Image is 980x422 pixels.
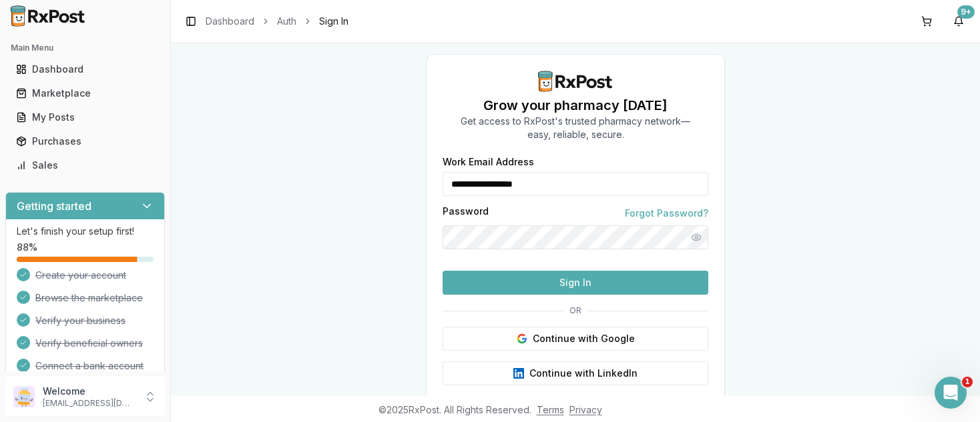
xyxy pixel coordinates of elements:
[206,15,254,28] a: Dashboard
[35,337,143,350] span: Verify beneficial owners
[11,153,160,177] a: Sales
[443,207,489,220] label: Password
[43,398,136,409] p: [EMAIL_ADDRESS][DOMAIN_NAME]
[935,377,967,409] iframe: Intercom live chat
[35,291,143,305] span: Browse the marketplace
[5,59,165,80] button: Dashboard
[517,333,527,344] img: Google
[11,43,160,53] h2: Main Menu
[513,368,524,379] img: LinkedIn
[13,386,35,407] img: User avatar
[5,131,165,152] button: Purchases
[443,271,708,295] button: Sign In
[35,359,144,373] span: Connect a bank account
[319,15,348,28] span: Sign In
[16,63,154,76] div: Dashboard
[17,225,154,238] p: Let's finish your setup first!
[443,327,708,351] button: Continue with Google
[533,71,618,92] img: RxPost Logo
[684,225,708,249] button: Show password
[461,96,690,115] h1: Grow your pharmacy [DATE]
[11,129,160,153] a: Purchases
[16,87,154,100] div: Marketplace
[461,115,690,141] p: Get access to RxPost's trusted pharmacy network— easy, reliable, secure.
[443,157,708,167] label: Work Email Address
[5,83,165,104] button: Marketplace
[5,107,165,128] button: My Posts
[625,207,708,220] a: Forgot Password?
[443,361,708,385] button: Continue with LinkedIn
[43,385,136,398] p: Welcome
[5,155,165,176] button: Sales
[569,404,602,415] a: Privacy
[17,241,37,254] span: 88 %
[35,314,126,327] span: Verify your business
[35,269,126,282] span: Create your account
[11,81,160,105] a: Marketplace
[11,105,160,129] a: My Posts
[16,135,154,148] div: Purchases
[277,15,296,28] a: Auth
[962,377,973,387] span: 1
[16,111,154,124] div: My Posts
[17,198,91,214] h3: Getting started
[11,57,160,81] a: Dashboard
[16,159,154,172] div: Sales
[564,305,587,316] span: OR
[5,5,91,27] img: RxPost Logo
[206,15,348,28] nav: breadcrumb
[957,5,975,19] div: 9+
[948,11,969,32] button: 9+
[537,404,564,415] a: Terms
